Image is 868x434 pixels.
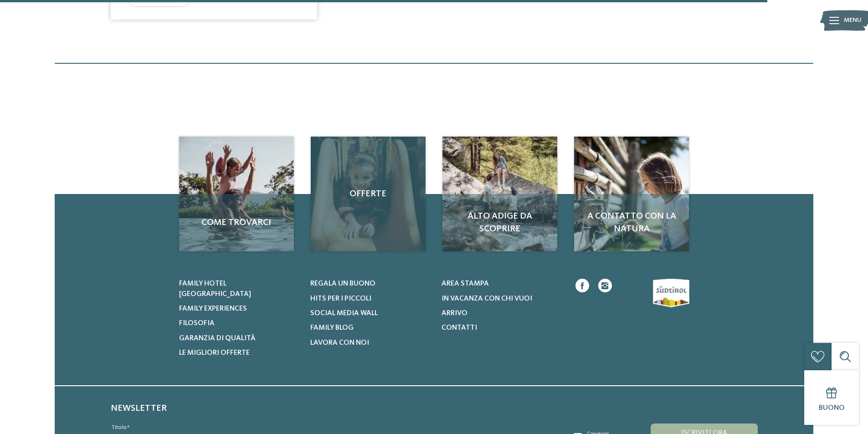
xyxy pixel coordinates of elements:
[179,349,250,357] span: Le migliori offerte
[310,324,354,332] span: Family Blog
[452,210,548,235] span: Alto Adige da scoprire
[188,216,285,229] span: Come trovarci
[442,323,561,333] a: Contatti
[179,280,251,297] span: Family hotel [GEOGRAPHIC_DATA]
[574,137,689,251] img: Cercate un hotel per famiglie? Qui troverete solo i migliori!
[574,137,689,251] a: Cercate un hotel per famiglie? Qui troverete solo i migliori! A contatto con la natura
[179,137,294,251] a: Cercate un hotel per famiglie? Qui troverete solo i migliori! Come trovarci
[583,210,680,235] span: A contatto con la natura
[819,404,845,412] span: Buono
[442,308,561,318] a: Arrivo
[310,280,375,287] span: Regala un buono
[310,310,378,317] span: Social Media Wall
[179,279,299,299] a: Family hotel [GEOGRAPHIC_DATA]
[310,323,430,333] a: Family Blog
[179,348,299,358] a: Le migliori offerte
[442,279,561,289] a: Area stampa
[179,304,299,314] a: Family experiences
[442,295,532,302] span: In vacanza con chi vuoi
[442,324,477,332] span: Contatti
[320,188,416,200] span: Offerte
[442,137,557,251] a: Cercate un hotel per famiglie? Qui troverete solo i migliori! Alto Adige da scoprire
[442,137,557,251] img: Cercate un hotel per famiglie? Qui troverete solo i migliori!
[179,137,294,251] img: Cercate un hotel per famiglie? Qui troverete solo i migliori!
[311,137,426,251] a: Cercate un hotel per famiglie? Qui troverete solo i migliori! Offerte
[179,305,247,312] span: Family experiences
[310,279,430,289] a: Regala un buono
[179,318,299,328] a: Filosofia
[179,333,299,343] a: Garanzia di qualità
[442,294,561,304] a: In vacanza con chi vuoi
[442,280,489,287] span: Area stampa
[310,338,430,348] a: Lavora con noi
[442,310,467,317] span: Arrivo
[310,295,371,302] span: Hits per i piccoli
[111,404,167,413] span: Newsletter
[179,335,256,342] span: Garanzia di qualità
[310,294,430,304] a: Hits per i piccoli
[179,320,215,327] span: Filosofia
[310,339,369,347] span: Lavora con noi
[804,370,859,425] a: Buono
[310,308,430,318] a: Social Media Wall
